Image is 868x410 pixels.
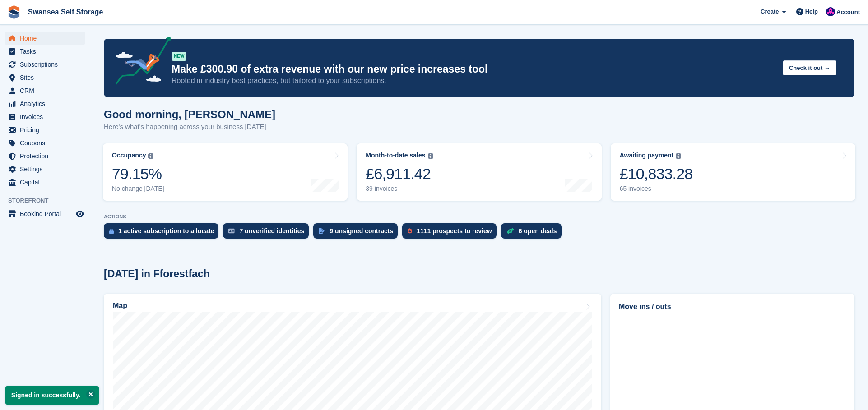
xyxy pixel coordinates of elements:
[112,165,164,183] div: 79.15%
[5,84,85,97] a: menu
[20,97,74,110] span: Analytics
[5,386,99,405] p: Signed in successfully.
[761,7,779,16] span: Create
[104,214,854,220] p: ACTIONS
[172,76,775,86] p: Rooted in industry best practices, but tailored to your subscriptions.
[20,58,74,71] span: Subscriptions
[20,84,74,97] span: CRM
[20,111,74,123] span: Invoices
[408,228,412,234] img: prospect-51fa495bee0391a8d652442698ab0144808aea92771e9ea1ae160a38d050c398.svg
[20,32,74,45] span: Home
[104,268,210,280] h2: [DATE] in Fforestfach
[402,223,501,243] a: 1111 prospects to review
[5,45,85,58] a: menu
[228,228,235,234] img: verify_identity-adf6edd0f0f0b5bbfe63781bf79b02c33cf7c696d77639b501bdc392416b5a36.svg
[239,227,304,235] div: 7 unverified identities
[118,227,214,235] div: 1 active subscription to allocate
[108,37,171,88] img: price-adjustments-announcement-icon-8257ccfd72463d97f412b2fc003d46551f7dbcb40ab6d574587a9cd5c0d94...
[620,185,693,193] div: 65 invoices
[5,150,85,162] a: menu
[104,223,223,243] a: 1 active subscription to allocate
[783,60,836,75] button: Check it out →
[619,301,846,312] h2: Move ins / outs
[5,176,85,189] a: menu
[506,228,514,234] img: deal-1b604bf984904fb50ccaf53a9ad4b4a5d6e5aea283cecdc64d6e3604feb123c2.svg
[357,143,601,201] a: Month-to-date sales £6,911.42 39 invoices
[109,228,114,234] img: active_subscription_to_allocate_icon-d502201f5373d7db506a760aba3b589e785aa758c864c3986d89f69b8ff3...
[20,207,74,220] span: Booking Portal
[5,207,85,220] a: menu
[620,165,693,183] div: £10,833.28
[366,152,425,159] div: Month-to-date sales
[366,185,433,193] div: 39 invoices
[20,71,74,84] span: Sites
[112,152,146,159] div: Occupancy
[313,223,402,243] a: 9 unsigned contracts
[172,63,775,76] p: Make £300.90 of extra revenue with our new price increases tool
[826,7,835,16] img: Donna Davies
[112,185,164,193] div: No change [DATE]
[113,302,127,310] h2: Map
[366,165,433,183] div: £6,911.42
[5,111,85,123] a: menu
[5,71,85,84] a: menu
[20,137,74,149] span: Coupons
[5,58,85,71] a: menu
[20,176,74,189] span: Capital
[805,7,818,16] span: Help
[330,227,393,235] div: 9 unsigned contracts
[5,137,85,149] a: menu
[20,45,74,58] span: Tasks
[148,153,153,159] img: icon-info-grey-7440780725fd019a000dd9b08b2336e03edf1995a4989e88bcd33f0948082b44.svg
[5,163,85,175] a: menu
[611,143,855,201] a: Awaiting payment £10,833.28 65 invoices
[104,122,275,132] p: Here's what's happening across your business [DATE]
[676,153,681,159] img: icon-info-grey-7440780725fd019a000dd9b08b2336e03edf1995a4989e88bcd33f0948082b44.svg
[20,124,74,136] span: Pricing
[24,5,107,19] a: Swansea Self Storage
[103,143,348,201] a: Occupancy 79.15% No change [DATE]
[519,227,557,235] div: 6 open deals
[20,150,74,162] span: Protection
[5,124,85,136] a: menu
[319,228,325,234] img: contract_signature_icon-13c848040528278c33f63329250d36e43548de30e8caae1d1a13099fd9432cc5.svg
[5,97,85,110] a: menu
[428,153,433,159] img: icon-info-grey-7440780725fd019a000dd9b08b2336e03edf1995a4989e88bcd33f0948082b44.svg
[7,5,21,19] img: stora-icon-8386f47178a22dfd0bd8f6a31ec36ba5ce8667c1dd55bd0f319d3a0aa187defe.svg
[836,8,860,17] span: Account
[8,196,90,205] span: Storefront
[417,227,492,235] div: 1111 prospects to review
[620,152,674,159] div: Awaiting payment
[20,163,74,175] span: Settings
[5,32,85,45] a: menu
[104,108,275,120] h1: Good morning, [PERSON_NAME]
[501,223,566,243] a: 6 open deals
[74,208,85,219] a: Preview store
[223,223,313,243] a: 7 unverified identities
[172,52,186,61] div: NEW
